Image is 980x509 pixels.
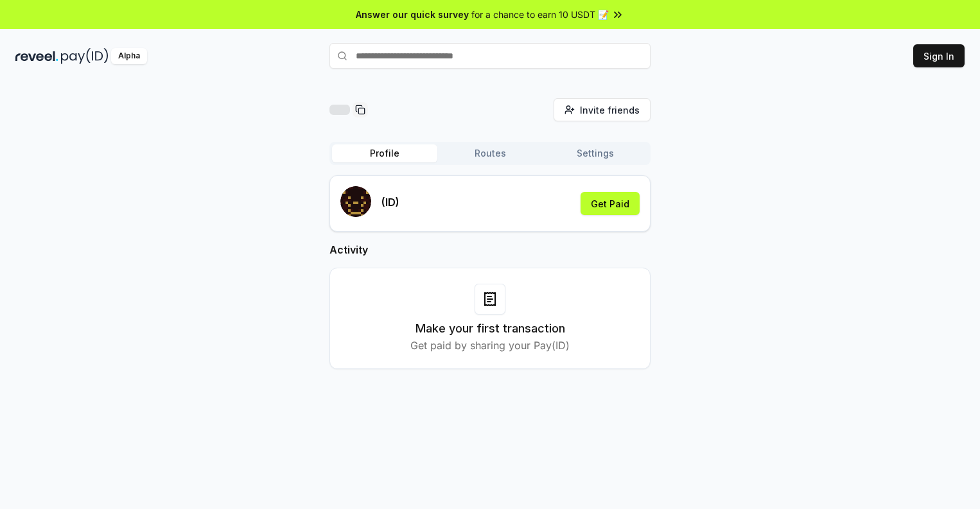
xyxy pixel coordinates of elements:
img: pay_id [61,48,109,64]
h3: Make your first transaction [416,320,565,338]
button: Get Paid [581,192,640,215]
button: Invite friends [554,98,651,121]
h2: Activity [329,242,651,257]
span: Invite friends [580,103,640,117]
img: reveel_dark [15,48,58,64]
button: Profile [332,144,437,162]
div: Alpha [111,48,147,64]
span: for a chance to earn 10 USDT 📝 [471,8,609,21]
button: Routes [437,144,543,162]
button: Sign In [913,44,965,67]
span: Answer our quick survey [356,8,469,21]
p: Get paid by sharing your Pay(ID) [410,338,570,353]
button: Settings [543,144,648,162]
p: (ID) [381,194,399,210]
